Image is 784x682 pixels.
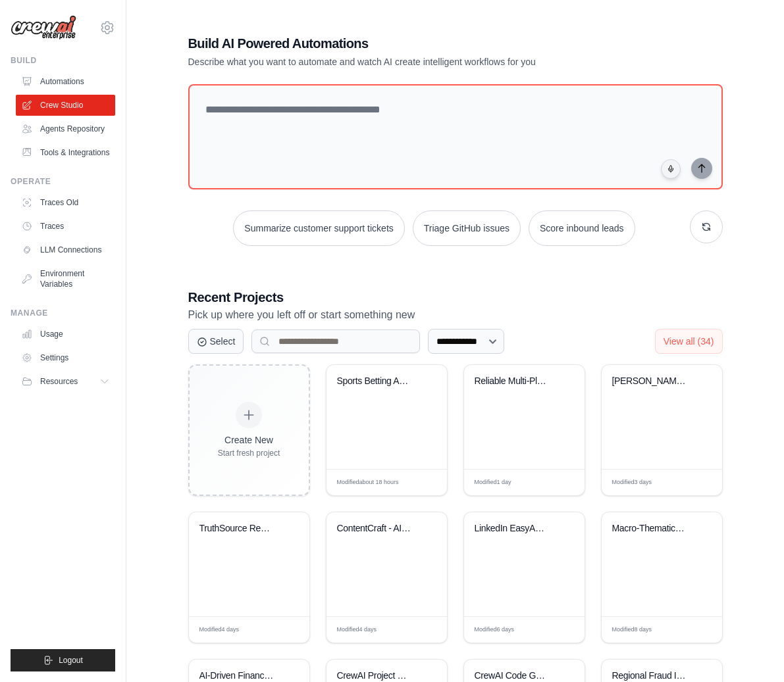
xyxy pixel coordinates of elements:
[612,670,692,682] div: Regional Fraud Intelligence Automation
[233,210,404,246] button: Summarize customer support tickets
[475,376,554,387] div: Reliable Multi-Platform Sports Betting Analyzer
[529,210,635,246] button: Score inbound leads
[16,239,115,260] a: LLM Connections
[337,478,399,487] span: Modified about 18 hours
[475,478,511,487] span: Modified 1 day
[690,210,723,243] button: Get new suggestions
[11,649,115,671] button: Logout
[664,336,714,347] span: View all (34)
[612,376,692,387] div: Insider Trading & Whale Watch Intelligence
[16,95,115,116] a: Crew Studio
[337,376,417,387] div: Sports Betting Assistant
[16,118,115,139] a: Agents Repository
[415,477,427,487] span: Edit
[612,625,652,635] span: Modified 8 days
[11,55,115,66] div: Build
[337,625,377,635] span: Modified 4 days
[553,477,564,487] span: Edit
[612,478,652,487] span: Modified 3 days
[188,329,244,354] button: Select
[655,329,723,354] button: View all (34)
[199,625,240,635] span: Modified 4 days
[199,523,279,535] div: TruthSource Research Engine
[218,433,280,447] div: Create New
[59,655,83,666] span: Logout
[16,371,115,392] button: Resources
[40,376,78,387] span: Resources
[612,523,692,535] div: Macro-Thematic ETF Finder
[337,523,417,535] div: ContentCraft - AI Writing & Editing Assistant
[11,176,115,187] div: Operate
[278,625,289,635] span: Edit
[475,625,515,635] span: Modified 6 days
[718,619,784,682] iframe: Chat Widget
[16,216,115,237] a: Traces
[16,324,115,345] a: Usage
[691,625,702,635] span: Edit
[199,670,279,682] div: AI-Driven Financial Trading Crew
[661,159,681,179] button: Click to speak your automation idea
[188,288,723,306] h3: Recent Projects
[475,670,554,682] div: CrewAI Code Generator with Documentation
[188,34,631,53] h1: Build AI Powered Automations
[16,71,115,92] a: Automations
[16,142,115,163] a: Tools & Integrations
[691,477,702,487] span: Edit
[218,448,280,458] div: Start fresh project
[188,306,723,324] p: Pick up where you left off or start something new
[413,210,521,246] button: Triage GitHub issues
[475,523,554,535] div: LinkedIn EasyApply Automation
[16,347,115,368] a: Settings
[553,625,564,635] span: Edit
[11,15,76,40] img: Logo
[11,308,115,318] div: Manage
[16,192,115,213] a: Traces Old
[337,670,417,682] div: CrewAI Project Builder
[16,263,115,295] a: Environment Variables
[188,55,631,68] p: Describe what you want to automate and watch AI create intelligent workflows for you
[415,625,427,635] span: Edit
